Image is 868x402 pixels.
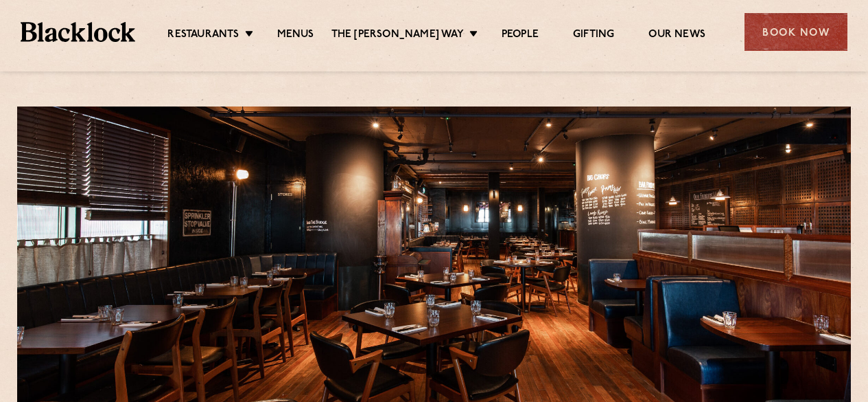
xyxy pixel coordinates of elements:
[167,28,239,43] a: Restaurants
[277,28,314,43] a: Menus
[744,13,847,51] div: Book Now
[502,28,539,43] a: People
[21,22,135,41] img: BL_Textured_Logo-footer-cropped.svg
[648,28,705,43] a: Our News
[573,28,614,43] a: Gifting
[331,28,464,43] a: The [PERSON_NAME] Way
